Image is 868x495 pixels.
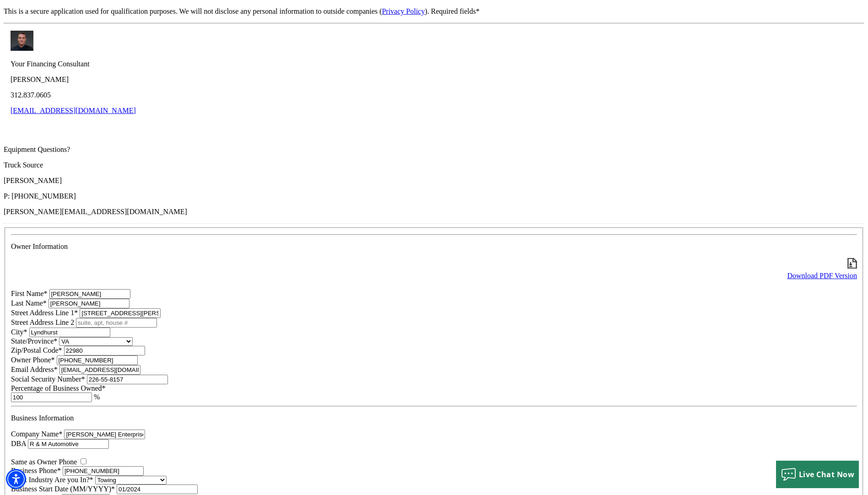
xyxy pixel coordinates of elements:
p: Owner Information [11,242,857,251]
input: (555) 555-5555 [57,355,138,365]
p: Business Information [11,414,857,422]
label: Last Name* [11,299,47,307]
label: Zip/Postal Code* [11,346,62,354]
button: Live Chat Now [776,461,859,488]
p: P: [PHONE_NUMBER] [4,192,864,200]
label: Owner Phone* [11,356,55,364]
p: [PERSON_NAME] [11,75,864,84]
input: Beacon Funding [64,430,145,439]
p: 312.837.0605 [11,91,864,99]
label: What Industry Are you In?* [11,476,93,484]
input: (555) 555-5555 [63,466,144,476]
label: Social Security Number* [11,375,85,383]
input: suite, apt, house # [76,318,157,328]
label: Percentage of Business Owned* [11,384,106,392]
a: Privacy Policy - open in a new tab [382,7,425,15]
label: Business Phone* [11,467,61,474]
label: Business Start Date (MM/YYYY)* [11,485,115,493]
p: Truck Source [4,161,864,169]
input: Does Business As [28,439,109,449]
input: MM/YYYY [117,484,198,494]
label: Company Name* [11,430,62,438]
p: [PERSON_NAME] [4,177,864,185]
p: Your Financing Consultant [11,60,864,68]
label: State/Province* [11,337,57,345]
div: Accessibility Menu [6,469,26,489]
p: Equipment Questions? [4,145,864,154]
p: This is a secure application used for qualification purposes. We will not disclose any personal i... [4,7,864,16]
label: Street Address Line 1* [11,309,78,317]
span: Live Chat Now [799,469,855,479]
a: Download PDF Version - open in a new tab [787,272,857,280]
label: DBA [11,440,26,447]
span: % [94,393,100,401]
label: Email Address* [11,366,58,373]
p: [PERSON_NAME][EMAIL_ADDRESS][DOMAIN_NAME] [4,208,864,216]
label: Street Address Line 2 [11,318,74,326]
img: Your Financing Consultant [11,31,33,51]
span: Same as Owner Phone [11,458,77,466]
label: First Name* [11,290,48,297]
a: [EMAIL_ADDRESS][DOMAIN_NAME] [11,107,136,114]
label: City* [11,328,27,336]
